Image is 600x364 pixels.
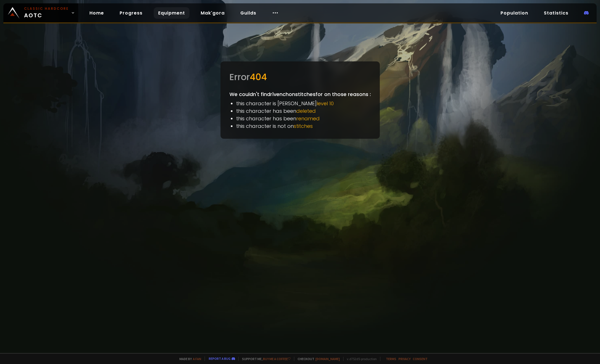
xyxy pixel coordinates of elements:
[154,7,189,19] a: Equipment
[236,122,371,130] li: this character is not on
[209,356,231,361] a: Report a bug
[296,115,320,122] span: renamed
[193,357,201,361] a: a fan
[399,357,411,361] a: Privacy
[229,70,371,84] div: Error
[316,357,340,361] a: [DOMAIN_NAME]
[263,357,291,361] a: Buy me a coffee
[3,3,78,22] a: Classic HardcoreAOTC
[539,7,573,19] a: Statistics
[196,7,229,19] a: Mak'gora
[294,357,340,361] span: Checkout
[236,100,371,107] li: this character is [PERSON_NAME]
[343,357,377,361] span: v. d752d5 - production
[176,357,201,361] span: Made by
[496,7,533,19] a: Population
[413,357,428,361] a: Consent
[220,61,380,139] div: We couldn't find rîvench on stitches for on those reasons :
[236,107,371,115] li: this character has been
[294,123,313,130] span: stitches
[296,107,316,114] span: deleted
[250,71,267,83] span: 404
[115,7,147,19] a: Progress
[24,6,69,11] small: Classic Hardcore
[236,115,371,122] li: this character has been
[238,357,291,361] span: Support me,
[24,6,69,20] span: AOTC
[386,357,396,361] a: Terms
[317,100,334,107] span: level 10
[236,7,261,19] a: Guilds
[85,7,108,19] a: Home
